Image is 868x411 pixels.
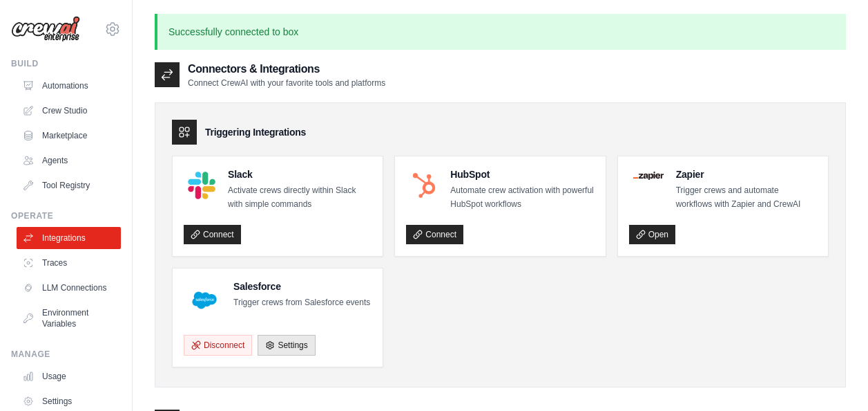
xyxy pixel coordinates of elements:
a: Integrations [17,227,121,249]
div: Manage [11,349,121,360]
a: Tool Registry [17,174,121,197]
button: Disconnect [184,335,252,356]
a: Environment Variables [17,302,121,335]
h4: Slack [228,167,372,181]
a: Marketplace [17,125,121,147]
h4: Zapier [676,167,817,181]
a: Connect [184,225,241,244]
a: Crew Studio [17,100,121,122]
a: Usage [17,365,121,387]
p: Activate crews directly within Slack with simple commands [228,184,372,211]
a: Open [629,225,675,244]
img: Salesforce Logo [188,284,221,317]
a: Automations [17,75,121,97]
div: Build [11,58,121,69]
p: Connect CrewAI with your favorite tools and platforms [188,77,385,89]
h3: Triggering Integrations [205,125,306,139]
p: Trigger crews and automate workflows with Zapier and CrewAI [676,184,817,211]
div: Operate [11,210,121,221]
a: Agents [17,149,121,172]
a: Settings [258,335,315,356]
p: Successfully connected to box [155,14,846,50]
img: Logo [11,16,80,42]
h4: Salesforce [233,280,370,293]
p: Trigger crews from Salesforce events [233,296,370,310]
a: LLM Connections [17,277,121,299]
h2: Connectors & Integrations [188,61,385,77]
img: Slack Logo [188,172,215,199]
img: HubSpot Logo [410,172,438,199]
a: Traces [17,252,121,274]
h4: HubSpot [450,167,594,181]
a: Connect [406,225,463,244]
img: Zapier Logo [633,172,664,180]
p: Automate crew activation with powerful HubSpot workflows [450,184,594,211]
